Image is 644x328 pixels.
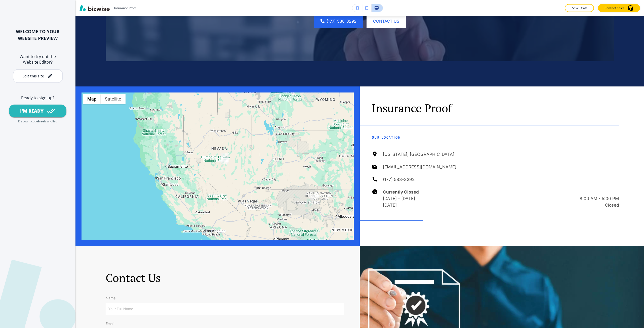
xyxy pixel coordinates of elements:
h2: WELCOME TO YOUR WEBSITE PREVIEW [8,28,67,42]
p: is applied [44,119,57,124]
button: CONTACT US [367,14,406,28]
p: Discount code [18,119,38,124]
div: I'M READY [20,108,44,114]
h6: (177) 588-3292 [383,176,415,183]
button: Show street map [83,94,101,104]
p: Save Draft [571,6,587,10]
h6: 8:00 AM - 5:00 PM [580,195,619,202]
h6: [EMAIL_ADDRESS][DOMAIN_NAME] [383,164,456,170]
h6: Currently Closed [383,189,619,195]
button: I'M READY [9,105,66,117]
a: [US_STATE], [GEOGRAPHIC_DATA] [372,151,454,158]
button: Save Draft [565,4,594,12]
button: Insurance Proof [79,4,136,12]
p: Our Location [372,134,619,140]
h6: [DATE] - [DATE] [383,195,415,202]
a: (177) 588-3292 [314,14,363,28]
button: Contact Sales [598,4,640,12]
div: Edit this site [22,74,44,78]
h6: Ready to sign up? [8,95,67,101]
h3: Insurance Proof [114,6,136,10]
h6: Want to try out the Website Editor? [8,54,67,65]
button: Show satellite imagery [101,94,126,104]
p: Name [106,296,344,301]
a: (177) 588-3292 [372,176,415,183]
a: [EMAIL_ADDRESS][DOMAIN_NAME] [372,164,456,170]
p: free [38,119,44,124]
p: Insurance Proof [372,102,619,115]
p: Email [106,321,344,326]
span: CONTACT US [373,18,399,24]
h6: [US_STATE], [GEOGRAPHIC_DATA] [383,151,454,158]
p: Contact Us [106,271,344,285]
p: Contact Sales [605,6,624,10]
span: (177) 588-3292 [327,18,356,24]
h6: [DATE] [383,202,397,208]
button: Edit this site [13,69,63,83]
img: Bizwise Logo [79,5,110,11]
h6: Closed [605,202,619,208]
